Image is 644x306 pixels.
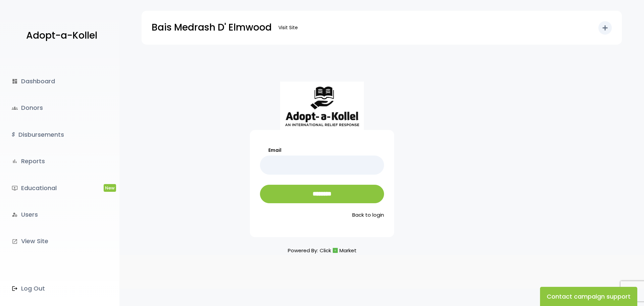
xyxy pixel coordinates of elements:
[12,130,15,140] i: $
[12,212,18,218] i: manage_accounts
[104,184,116,192] span: New
[7,126,91,144] a: $Disbursements
[7,232,91,250] a: launchView Site
[260,147,384,154] label: Email
[275,21,301,34] a: Visit Site
[598,21,612,35] button: add
[288,246,357,255] p: Powered By:
[23,19,97,52] a: Adopt-a-Kollel
[12,185,18,191] i: ondemand_video
[601,24,609,32] i: add
[7,72,91,90] a: dashboardDashboard
[7,99,91,117] a: groupsDonors
[26,27,97,44] p: Adopt-a-Kollel
[280,82,364,130] img: aak_logo_sm.jpeg
[320,246,357,255] a: ClickMarket
[333,248,338,253] img: cm_icon.png
[7,279,91,298] a: Log Out
[12,158,18,164] i: bar_chart
[260,211,384,219] a: Back to login
[12,78,18,84] i: dashboard
[7,206,91,224] a: manage_accountsUsers
[7,152,91,170] a: bar_chartReports
[12,105,18,111] span: groups
[12,238,18,245] i: launch
[7,179,91,197] a: ondemand_videoEducationalNew
[152,19,272,36] p: Bais Medrash D' Elmwood
[540,287,637,306] button: Contact campaign support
